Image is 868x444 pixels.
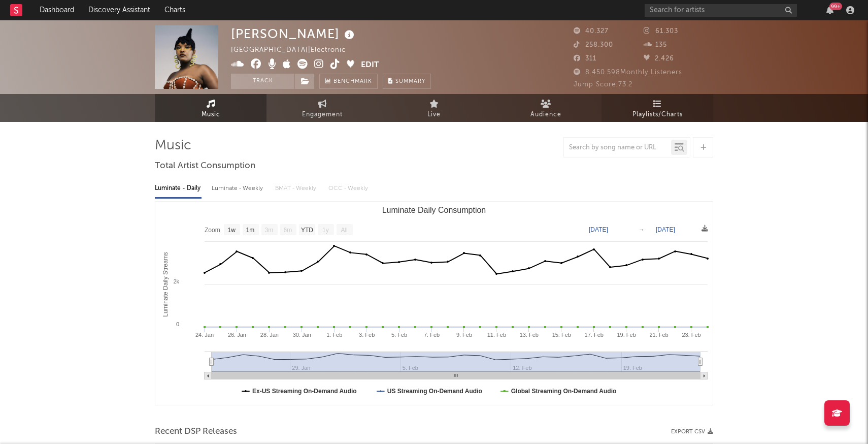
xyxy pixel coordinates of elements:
button: Track [231,74,294,89]
span: 258.300 [574,42,613,48]
text: 21. Feb [649,332,668,338]
text: 13. Feb [520,332,539,338]
text: All [341,227,347,234]
span: 61.303 [644,28,678,35]
text: Zoom [205,227,220,234]
text: 11. Feb [487,332,506,338]
span: Engagement [302,109,343,121]
text: Luminate Daily Streams [162,252,169,316]
text: 28. Jan [260,332,279,338]
div: Luminate - Weekly [212,180,265,197]
span: Music [202,109,220,121]
a: Music [155,94,266,122]
text: 1m [246,227,255,234]
text: 19. Feb [617,332,636,338]
span: 311 [574,55,596,62]
a: Live [378,94,490,122]
text: 23. Feb [682,332,700,338]
text: 3m [265,227,274,234]
text: 17. Feb [585,332,604,338]
span: 135 [644,42,667,48]
text: 24. Jan [195,332,214,338]
text: 7. Feb [424,332,440,338]
span: Benchmark [333,76,372,88]
span: 8.450.598 Monthly Listeners [574,69,682,76]
text: US Streaming On-Demand Audio [387,388,482,395]
text: 30. Jan [293,332,311,338]
div: [PERSON_NAME] [231,25,357,42]
text: → [639,226,645,233]
text: YTD [301,227,313,234]
button: Export CSV [671,429,713,435]
text: Ex-US Streaming On-Demand Audio [252,388,357,395]
text: 6m [284,227,292,234]
span: Live [427,109,441,121]
svg: Luminate Daily Consumption [155,202,713,405]
span: Summary [395,79,425,84]
span: Recent DSP Releases [155,426,237,438]
text: Global Streaming On-Demand Audio [511,388,617,395]
span: Playlists/Charts [632,109,683,121]
input: Search by song name or URL [564,144,671,152]
span: 40.327 [574,28,609,35]
input: Search for artists [645,4,797,17]
a: Benchmark [319,74,378,89]
a: Engagement [266,94,378,122]
text: 1w [228,227,236,234]
text: [DATE] [656,226,675,233]
text: 26. Jan [228,332,246,338]
text: Luminate Daily Consumption [382,206,486,214]
text: 9. Feb [456,332,472,338]
text: 5. Feb [391,332,407,338]
text: 3. Feb [359,332,375,338]
text: 2k [173,278,179,284]
text: 1y [322,227,329,234]
button: 99+ [826,6,833,14]
text: [DATE] [589,226,608,233]
span: Total Artist Consumption [155,160,255,172]
a: Playlists/Charts [602,94,713,122]
div: 99 + [829,3,842,10]
a: Audience [490,94,602,122]
button: Edit [361,59,379,72]
span: 2.426 [644,55,674,62]
button: Summary [383,74,431,89]
div: Luminate - Daily [155,180,202,197]
span: Jump Score: 73.2 [574,81,632,88]
div: [GEOGRAPHIC_DATA] | Electronic [231,44,357,56]
span: Audience [530,109,561,121]
text: 15. Feb [552,332,571,338]
text: 0 [176,321,179,327]
text: 1. Feb [326,332,342,338]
